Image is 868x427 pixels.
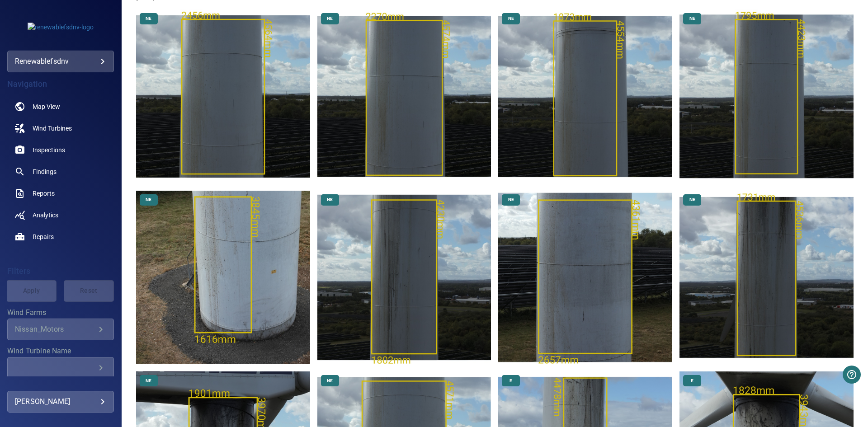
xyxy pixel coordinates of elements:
[136,191,310,365] img: Nissan_Motors/T08/2025-09-16-8/2025-09-16-3/image26wp30.jpg
[33,232,54,241] span: Repairs
[28,23,94,32] img: renewablefsdnv-logo
[33,102,60,111] span: Map View
[679,9,854,183] img: Nissan_Motors/T08/2025-09-16-8/2025-09-16-3/image35wp39.jpg
[498,9,672,183] img: Nissan_Motors/T08/2025-09-16-8/2025-09-16-3/image33wp37.jpg
[15,325,95,333] div: Nissan_Motors
[7,357,114,379] div: Wind Turbine Name
[15,54,106,69] div: renewablefsdnv
[503,197,519,203] span: NE
[7,267,114,276] h4: Filters
[7,117,114,139] a: windturbines noActive
[7,96,114,117] a: map noActive
[7,183,114,204] a: reports noActive
[685,378,699,384] span: E
[140,197,157,203] span: NE
[136,9,310,183] img: Nissan_Motors/T08/2025-09-16-8/2025-09-16-3/image30wp34.jpg
[7,309,114,316] label: Wind Farms
[321,378,338,384] span: NE
[321,15,338,22] span: NE
[7,80,114,89] h4: Navigation
[7,319,114,340] div: Wind Farms
[33,145,65,155] span: Inspections
[7,51,114,72] div: renewablefsdnv
[498,191,672,365] img: Nissan_Motors/T08/2025-09-16-8/2025-09-16-3/image27wp31.jpg
[7,161,114,183] a: findings noActive
[7,139,114,161] a: inspections noActive
[33,124,72,133] span: Wind Turbines
[7,204,114,226] a: analytics noActive
[321,197,338,203] span: NE
[684,15,701,22] span: NE
[7,347,114,355] label: Wind Turbine Name
[679,191,854,365] img: Nissan_Motors/T08/2025-09-16-8/2025-09-16-3/image39wp43.jpg
[7,226,114,248] a: repairs noActive
[33,211,58,220] span: Analytics
[33,189,55,198] span: Reports
[684,197,701,203] span: NE
[140,378,157,384] span: NE
[15,394,106,409] div: [PERSON_NAME]
[140,15,157,22] span: NE
[503,15,519,22] span: NE
[317,191,491,365] img: Nissan_Motors/T08/2025-09-16-8/2025-09-16-3/image38wp42.jpg
[504,378,518,384] span: E
[33,167,57,176] span: Findings
[317,9,491,183] img: Nissan_Motors/T08/2025-09-16-8/2025-09-16-3/image31wp35.jpg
